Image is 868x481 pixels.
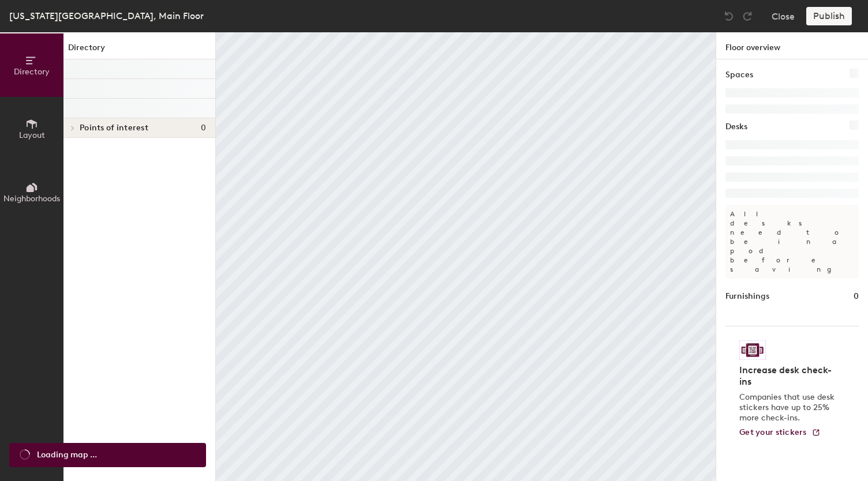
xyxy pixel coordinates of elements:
span: Directory [14,67,50,77]
h1: Spaces [725,69,753,81]
h1: 0 [854,290,859,303]
span: Get your stickers [739,427,807,437]
canvas: Map [216,32,716,481]
button: Close [772,7,795,25]
span: Loading map ... [37,449,97,461]
h1: Floor overview [716,32,868,59]
a: Get your stickers [739,428,821,438]
span: Neighborhoods [3,194,60,204]
img: Undo [723,10,735,22]
p: Companies that use desk stickers have up to 25% more check-ins. [739,392,838,423]
img: Sticker logo [739,340,766,360]
div: [US_STATE][GEOGRAPHIC_DATA], Main Floor [9,9,204,23]
h4: Increase desk check-ins [739,364,838,388]
h1: Desks [725,121,747,133]
p: All desks need to be in a pod before saving [725,205,859,279]
h1: Directory [63,42,215,59]
span: Points of interest [80,123,148,133]
h1: Furnishings [725,290,769,303]
img: Redo [742,10,753,22]
span: Layout [19,130,45,140]
span: 0 [201,123,206,133]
